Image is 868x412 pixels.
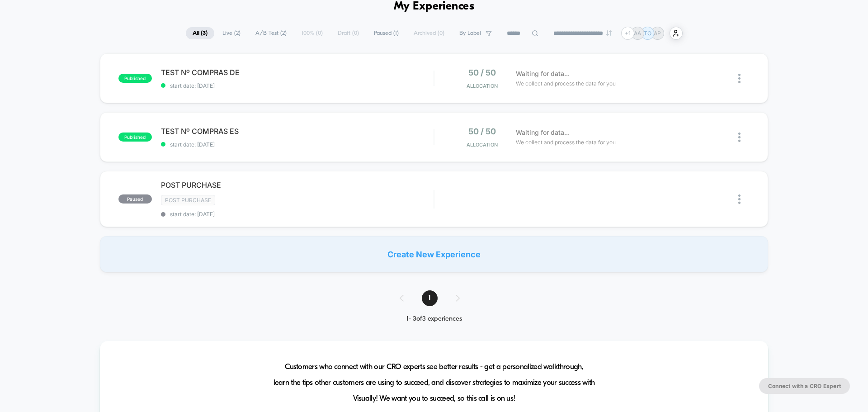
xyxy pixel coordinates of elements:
div: 1 - 3 of 3 experiences [391,315,478,323]
span: start date: [DATE] [161,82,434,89]
span: start date: [DATE] [161,211,434,218]
img: close [738,74,741,83]
span: Allocation [467,83,498,89]
p: TO [644,30,651,37]
div: Duration [336,232,360,242]
span: We collect and process the data for you [516,138,616,147]
span: TEST Nº COMPRAS DE [161,68,434,77]
span: 50 / 50 [468,68,496,77]
span: Live ( 2 ) [216,27,247,39]
img: end [606,30,612,36]
span: Waiting for data... [516,69,570,79]
span: published [118,133,152,142]
span: Allocation [467,142,498,148]
div: Create New Experience [100,236,768,272]
span: Paused ( 1 ) [367,27,406,39]
span: 1 [422,290,438,306]
div: + 1 [621,27,634,40]
span: By Label [459,30,481,37]
span: 50 / 50 [468,127,496,136]
button: Play, NEW DEMO 2025-VEED.mp4 [5,230,19,245]
span: paused [118,194,152,204]
button: Play, NEW DEMO 2025-VEED.mp4 [211,114,232,136]
span: Post Purchase [161,195,215,205]
span: POST PURCHASE [161,180,434,189]
span: start date: [DATE] [161,141,434,148]
div: Current time [314,232,335,242]
span: published [118,74,152,83]
p: AA [634,30,641,37]
span: We collect and process the data for you [516,79,616,88]
p: AP [654,30,661,37]
button: Connect with a CRO Expert [759,378,850,394]
span: Customers who connect with our CRO experts see better results - get a personalized walkthrough, l... [274,359,595,407]
span: All ( 3 ) [186,27,214,39]
input: Volume [377,233,405,242]
input: Seek [7,218,438,227]
span: Waiting for data... [516,128,570,137]
img: close [738,133,741,142]
span: TEST Nº COMPRAS ES [161,127,434,136]
img: close [738,194,741,204]
span: A/B Test ( 2 ) [249,27,293,39]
